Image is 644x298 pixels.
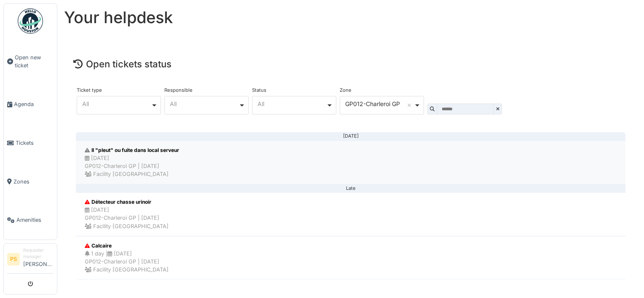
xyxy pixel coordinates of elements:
span: Amenities [16,216,54,224]
a: Zones [4,162,57,201]
span: Open new ticket [15,53,54,69]
span: Agenda [14,100,54,108]
label: Zone [340,88,352,93]
div: 1 day | [DATE] GP012-Charleroi GP | [DATE] Facility [GEOGRAPHIC_DATA] [85,250,169,274]
div: Calcaire [85,242,169,250]
div: GP012-Charleroi GP [345,101,414,106]
div: Requester manager [23,247,54,260]
div: [DATE] [83,136,619,137]
div: Late [83,188,619,189]
div: Détecteur chasse urinoir [85,198,169,206]
div: All [258,101,326,106]
a: PS Requester manager[PERSON_NAME] [7,247,54,274]
li: [PERSON_NAME] [23,247,54,271]
a: Tickets [4,124,57,162]
div: [DATE] GP012-Charleroi GP | [DATE] Facility [GEOGRAPHIC_DATA] [85,206,169,230]
img: Badge_color-CXgf-gQk.svg [18,8,43,34]
span: Zones [13,178,54,186]
a: Calcaire 1 day |[DATE]GP012-Charleroi GP | [DATE] Facility [GEOGRAPHIC_DATA] [76,236,625,280]
button: Remove item: '5239' [405,101,413,109]
div: [DATE] GP012-Charleroi GP | [DATE] Facility [GEOGRAPHIC_DATA] [85,154,179,178]
label: Status [252,88,266,93]
label: Ticket type [77,88,102,93]
div: All [170,101,239,106]
a: Open new ticket [4,38,57,85]
h4: Open tickets status [73,59,628,69]
a: Agenda [4,85,57,124]
a: Amenities [4,201,57,239]
li: PS [7,253,20,266]
span: Tickets [16,139,54,147]
label: Responsible [164,88,193,93]
a: Détecteur chasse urinoir [DATE]GP012-Charleroi GP | [DATE] Facility [GEOGRAPHIC_DATA] [76,192,625,236]
div: Il "pleut" ou fuite dans local serveur [85,146,179,154]
div: All [82,101,151,106]
a: Il "pleut" ou fuite dans local serveur [DATE]GP012-Charleroi GP | [DATE] Facility [GEOGRAPHIC_DATA] [76,141,625,184]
